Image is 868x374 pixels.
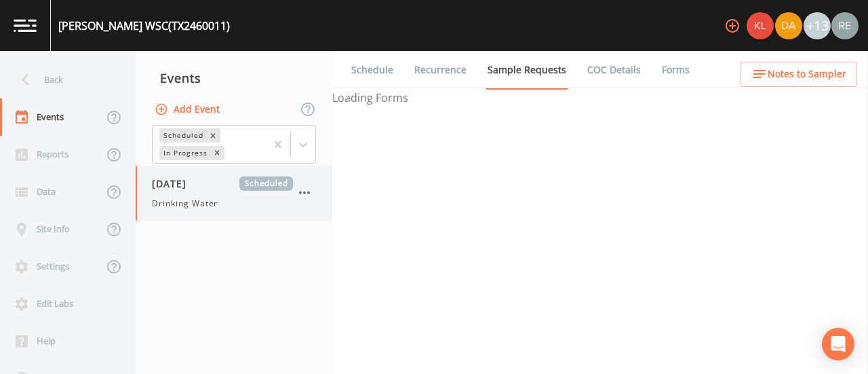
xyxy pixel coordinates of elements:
[804,12,831,39] div: +13
[239,176,293,191] span: Scheduled
[159,146,210,160] div: In Progress
[152,176,196,191] span: [DATE]
[822,328,854,360] div: Open Intercom Messenger
[412,51,469,89] a: Recurrence
[58,18,230,34] div: [PERSON_NAME] WSC (TX2460011)
[152,198,218,210] span: Drinking Water
[660,51,692,89] a: Forms
[746,12,774,39] div: Kler Teran
[205,128,220,143] div: Remove Scheduled
[486,51,568,90] a: Sample Requests
[768,66,846,83] span: Notes to Sampler
[14,19,37,32] img: logo
[774,12,803,39] div: David Weber
[349,51,395,89] a: Schedule
[747,12,774,39] img: 9c4450d90d3b8045b2e5fa62e4f92659
[136,61,332,95] div: Events
[831,12,859,39] img: e720f1e92442e99c2aab0e3b783e6548
[741,62,857,87] button: Notes to Sampler
[332,90,868,106] div: Loading Forms
[136,166,332,221] a: [DATE]ScheduledDrinking Water
[159,128,205,143] div: Scheduled
[775,12,802,39] img: a84961a0472e9debc750dd08a004988d
[210,146,224,160] div: Remove In Progress
[585,51,643,89] a: COC Details
[152,97,225,122] button: Add Event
